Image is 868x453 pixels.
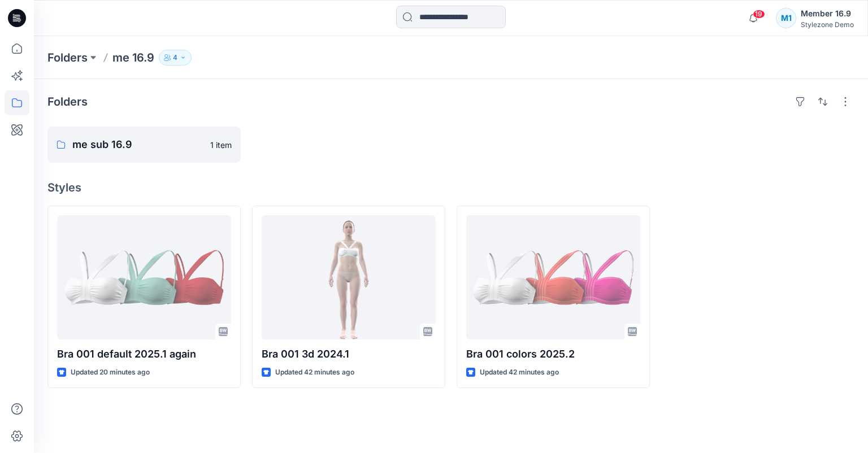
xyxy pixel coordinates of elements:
p: Updated 42 minutes ago [275,367,354,378]
span: 19 [753,10,765,19]
div: Stylezone Demo [801,20,854,29]
a: Bra 001 colors 2025.2 [466,215,640,339]
p: 4 [173,51,177,64]
p: Bra 001 default 2025.1 again [57,346,231,362]
p: Bra 001 3d 2024.1 [262,346,436,362]
p: Bra 001 colors 2025.2 [466,346,640,362]
button: 4 [159,50,192,66]
p: 1 item [210,139,232,151]
a: Folders [47,50,88,66]
h4: Styles [47,181,854,194]
p: me 16.9 [112,50,154,66]
div: Member 16.9 [801,7,854,20]
div: M1 [776,8,796,28]
p: Updated 42 minutes ago [480,367,559,378]
a: Bra 001 3d 2024.1 [262,215,436,339]
a: Bra 001 default 2025.1 again [57,215,231,339]
h4: Folders [47,95,88,108]
p: me sub 16.9 [72,137,203,153]
p: Updated 20 minutes ago [71,367,150,378]
a: me sub 16.91 item [47,127,241,163]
